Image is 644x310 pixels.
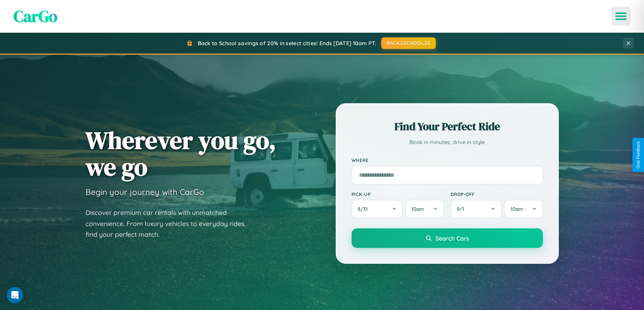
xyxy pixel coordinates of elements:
button: Search Cars [352,228,543,248]
div: Give Feedback [636,141,641,169]
h3: Begin your journey with CarGo [86,187,204,197]
div: Open Intercom Messenger [7,287,23,303]
label: Drop-off [451,191,543,197]
label: Pick-up [352,191,444,197]
span: 10am [510,206,523,212]
button: BACK2SCHOOL20 [381,37,436,49]
span: CarGo [14,5,57,27]
p: Discover premium car rentals with unmatched convenience. From luxury vehicles to everyday rides, ... [86,207,255,240]
span: 8 / 31 [358,206,371,212]
h1: Wherever you go, we go [86,127,276,180]
span: 9 / 1 [457,206,468,212]
button: 10am [504,200,543,218]
h2: Find Your Perfect Ride [352,119,543,134]
button: Open menu [612,7,630,26]
p: Book in minutes, drive in style [352,137,543,147]
label: Where [352,157,543,163]
button: 9/1 [451,200,502,218]
span: Search Cars [435,234,469,242]
span: 10am [411,206,424,212]
span: Back to School savings of 20% in select cities! Ends [DATE] 10am PT. [198,40,376,47]
button: 8/31 [352,200,403,218]
button: 10am [405,200,444,218]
